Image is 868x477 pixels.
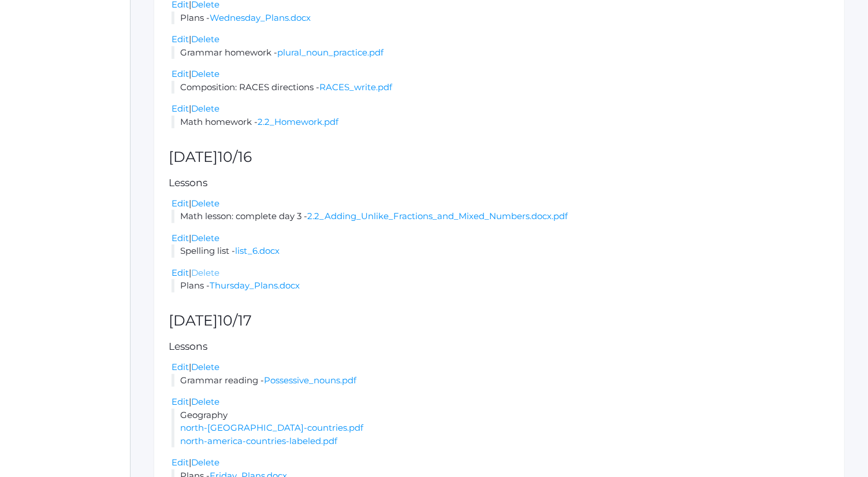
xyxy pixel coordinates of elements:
li: Grammar reading - [172,374,830,387]
a: Edit [172,232,189,243]
a: 2.2_Adding_Unlike_Fractions_and_Mixed_Numbers.docx.pdf [307,210,568,221]
div: | [172,267,830,280]
a: north-america-countries-labeled.pdf [180,435,337,446]
a: Thursday_Plans.docx [210,280,300,291]
div: | [172,361,830,374]
a: plural_noun_practice.pdf [277,47,383,58]
span: 10/16 [218,148,252,165]
a: RACES_write.pdf [319,82,392,93]
a: Delete [191,68,219,79]
div: | [172,395,830,409]
a: Edit [172,457,189,468]
a: Delete [191,232,219,243]
a: Edit [172,68,189,79]
a: Wednesday_Plans.docx [210,12,311,23]
a: list_6.docx [235,245,280,256]
div: | [172,102,830,116]
h5: Lessons [169,178,830,188]
a: Edit [172,198,189,209]
div: | [172,33,830,46]
div: | [172,197,830,210]
a: Delete [191,457,219,468]
li: Math homework - [172,116,830,129]
div: | [172,232,830,245]
li: Plans - [172,12,830,25]
a: Edit [172,103,189,114]
li: Spelling list - [172,245,830,258]
li: Composition: RACES directions - [172,81,830,94]
a: Delete [191,396,219,407]
h5: Lessons [169,341,830,352]
a: Delete [191,34,219,45]
h2: [DATE] [169,149,830,165]
a: Edit [172,361,189,372]
div: | [172,68,830,81]
h2: [DATE] [169,313,830,329]
a: Delete [191,361,219,372]
li: Math lesson: complete day 3 - [172,210,830,223]
a: Edit [172,396,189,407]
a: north-[GEOGRAPHIC_DATA]-countries.pdf [180,422,363,433]
a: Delete [191,103,219,114]
li: Plans - [172,279,830,293]
span: 10/17 [218,312,252,329]
a: Possessive_nouns.pdf [264,375,356,386]
a: 2.2_Homework.pdf [258,116,338,127]
a: Edit [172,267,189,278]
a: Delete [191,267,219,278]
li: Geography [172,409,830,448]
li: Grammar homework - [172,46,830,60]
a: Edit [172,34,189,45]
a: Delete [191,198,219,209]
div: | [172,456,830,469]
